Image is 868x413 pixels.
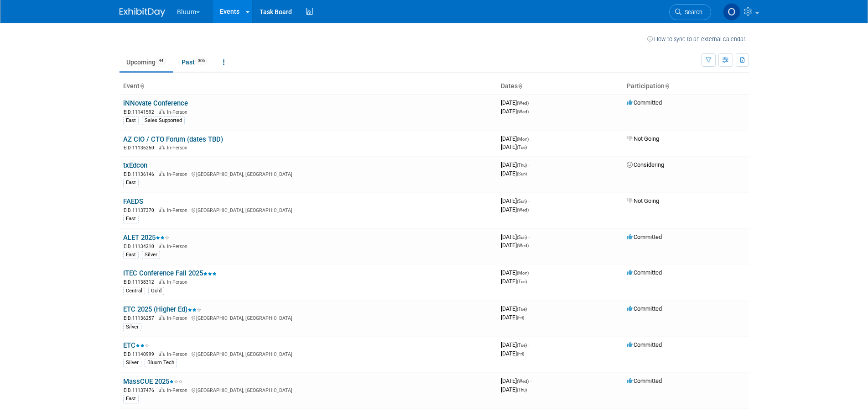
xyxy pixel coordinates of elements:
[124,110,158,115] span: EID: 11141592
[156,58,166,64] span: 44
[175,53,214,71] a: Past306
[501,99,531,106] span: [DATE]
[517,387,527,392] span: (Thu)
[517,343,527,348] span: (Tue)
[124,316,158,321] span: EID: 11136257
[669,4,711,20] a: Search
[123,197,143,206] a: FAEDS
[123,251,139,259] div: East
[501,278,527,285] span: [DATE]
[501,242,529,249] span: [DATE]
[159,171,165,176] img: In-Person Event
[517,145,527,150] span: (Tue)
[517,109,529,114] span: (Wed)
[167,244,190,249] span: In-Person
[517,137,529,142] span: (Mon)
[528,161,530,168] span: -
[124,244,158,249] span: EID: 11134210
[159,351,165,356] img: In-Person Event
[528,233,530,240] span: -
[530,377,531,384] span: -
[517,379,529,384] span: (Wed)
[123,323,141,331] div: Silver
[501,135,531,142] span: [DATE]
[530,99,531,106] span: -
[627,135,659,142] span: Not Going
[159,145,165,149] img: In-Person Event
[167,109,190,115] span: In-Person
[124,352,158,357] span: EID: 11140999
[517,171,527,176] span: (Sun)
[627,99,662,106] span: Committed
[159,315,165,320] img: In-Person Event
[501,233,530,240] span: [DATE]
[517,163,527,168] span: (Thu)
[501,197,530,204] span: [DATE]
[517,243,529,248] span: (Wed)
[195,58,208,64] span: 306
[517,279,527,284] span: (Tue)
[120,79,497,94] th: Event
[124,280,158,285] span: EID: 11138312
[517,351,524,356] span: (Fri)
[123,116,139,125] div: East
[501,350,524,357] span: [DATE]
[123,359,141,367] div: Silver
[501,161,530,168] span: [DATE]
[167,207,190,213] span: In-Person
[123,233,169,242] a: ALET 2025
[123,135,223,143] a: AZ CIO / CTO Forum (dates TBD)
[517,101,529,106] span: (Wed)
[627,341,662,348] span: Committed
[123,305,201,313] a: ETC 2025 (Higher Ed)
[501,108,529,115] span: [DATE]
[123,386,494,394] div: [GEOGRAPHIC_DATA], [GEOGRAPHIC_DATA]
[517,199,527,204] span: (Sun)
[723,3,740,21] img: Olga Yuger
[120,53,173,71] a: Upcoming44
[497,79,623,94] th: Dates
[123,314,494,322] div: [GEOGRAPHIC_DATA], [GEOGRAPHIC_DATA]
[120,8,165,17] img: ExhibitDay
[167,387,190,393] span: In-Person
[123,287,145,295] div: Central
[501,305,530,312] span: [DATE]
[517,235,527,240] span: (Sun)
[530,269,531,276] span: -
[159,387,165,392] img: In-Person Event
[517,270,529,275] span: (Mon)
[528,305,530,312] span: -
[528,197,530,204] span: -
[517,307,527,312] span: (Tue)
[123,99,188,107] a: iNNovate Conference
[123,206,494,214] div: [GEOGRAPHIC_DATA], [GEOGRAPHIC_DATA]
[501,206,529,213] span: [DATE]
[142,116,185,125] div: Sales Supported
[123,269,217,277] a: ITEC Conference Fall 2025
[167,145,190,151] span: In-Person
[517,315,524,320] span: (Fri)
[167,351,190,357] span: In-Person
[518,82,522,90] a: Sort by Start Date
[167,279,190,285] span: In-Person
[148,287,164,295] div: Gold
[123,395,139,403] div: East
[124,388,158,393] span: EID: 11137476
[501,170,527,177] span: [DATE]
[123,377,183,386] a: MassCUE 2025
[647,36,749,42] a: How to sync to an external calendar...
[501,377,531,384] span: [DATE]
[627,161,664,168] span: Considering
[530,135,531,142] span: -
[142,251,160,259] div: Silver
[123,215,139,223] div: East
[501,314,524,321] span: [DATE]
[123,170,494,178] div: [GEOGRAPHIC_DATA], [GEOGRAPHIC_DATA]
[159,109,165,114] img: In-Person Event
[528,341,530,348] span: -
[501,269,531,276] span: [DATE]
[123,350,494,358] div: [GEOGRAPHIC_DATA], [GEOGRAPHIC_DATA]
[627,377,662,384] span: Committed
[145,359,177,367] div: Bluum Tech
[665,82,669,90] a: Sort by Participation Type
